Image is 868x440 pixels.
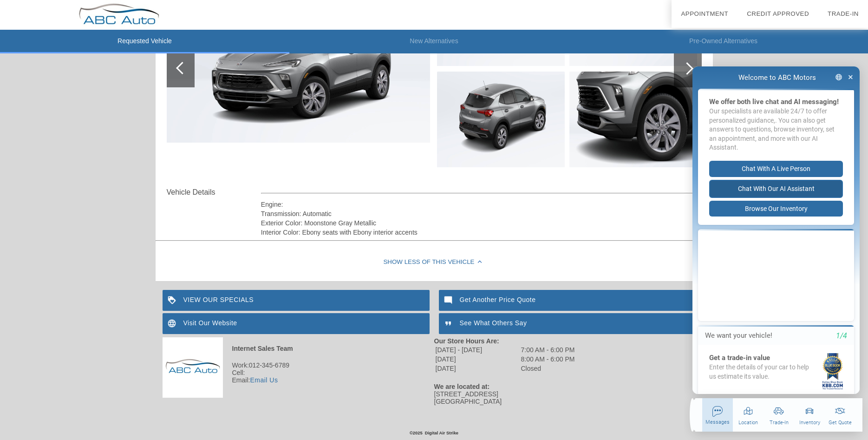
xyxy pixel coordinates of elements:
[434,337,499,345] strong: Our Store Hours Are:
[579,30,868,53] li: Pre-Owned Alternatives
[163,361,434,369] div: Work:
[569,72,697,167] img: 99a5a788f84afc7339cbf0860b894b47.jpg
[521,346,575,354] td: 7:00 AM - 6:00 PM
[232,345,293,352] strong: Internet Sales Team
[261,209,700,218] div: Transmission: Automatic
[439,290,706,311] a: Get Another Price Quote
[437,72,565,167] img: 087433ba3e6bd0ad9fd42aca3c631a59.jpg
[249,361,289,369] span: 012-345-6789
[439,313,706,334] a: See What Others Say
[435,355,520,363] td: [DATE]
[261,218,700,228] div: Exterior Color: Moonstone Gray Metallic
[163,313,183,334] img: ic_language_white_24dp_2x.png
[167,187,261,198] div: Vehicle Details
[163,369,434,376] div: Cell:
[261,228,700,237] div: Interior Color: Ebony seats with Ebony interior accents
[434,390,706,405] div: [STREET_ADDRESS] [GEOGRAPHIC_DATA]
[747,10,809,17] a: Credit Approved
[684,58,868,440] iframe: Chat Assistance
[521,364,575,373] td: Closed
[435,364,520,373] td: [DATE]
[163,290,430,311] a: VIEW OUR SPECIALS
[163,376,434,384] div: Email:
[156,244,713,281] div: Show Less of this Vehicle
[163,290,183,311] img: ic_loyalty_white_24dp_2x.png
[439,290,460,311] img: ic_mode_comment_white_24dp_2x.png
[435,346,520,354] td: [DATE] - [DATE]
[261,200,700,209] div: Engine:
[434,383,490,390] strong: We are located at:
[521,355,575,363] td: 8:00 AM - 6:00 PM
[439,313,460,334] img: ic_format_quote_white_24dp_2x.png
[289,30,579,53] li: New Alternatives
[163,313,430,334] a: Visit Our Website
[250,376,278,384] a: Email Us
[828,10,859,17] a: Trade-In
[681,10,728,17] a: Appointment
